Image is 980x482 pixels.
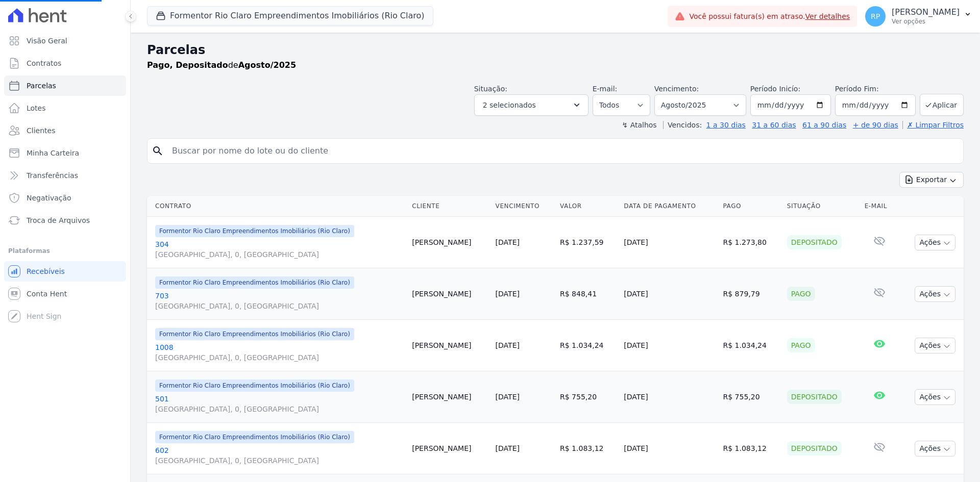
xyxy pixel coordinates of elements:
[147,41,964,59] h2: Parcelas
[496,341,520,349] a: [DATE]
[620,196,719,217] th: Data de Pagamento
[155,328,354,340] span: Formentor Rio Claro Empreendimentos Imobiliários (Rio Claro)
[496,393,520,401] a: [DATE]
[27,58,61,68] span: Contratos
[915,286,955,302] button: Ações
[556,196,620,217] th: Valor
[787,287,815,301] div: Pago
[408,217,491,268] td: [PERSON_NAME]
[593,85,618,93] label: E-mail:
[689,11,850,22] span: Você possui fatura(s) em atraso.
[719,268,783,320] td: R$ 879,79
[147,196,408,217] th: Contrato
[4,98,126,118] a: Lotes
[27,170,78,181] span: Transferências
[871,13,880,20] span: RP
[155,239,404,260] a: 304[GEOGRAPHIC_DATA], 0, [GEOGRAPHIC_DATA]
[166,141,959,161] input: Buscar por nome do lote ou do cliente
[155,445,404,466] a: 602[GEOGRAPHIC_DATA], 0, [GEOGRAPHIC_DATA]
[622,121,656,129] label: ↯ Atalhos
[155,301,404,311] span: [GEOGRAPHIC_DATA], 0, [GEOGRAPHIC_DATA]
[719,423,783,474] td: R$ 1.083,12
[474,94,589,116] button: 2 selecionados
[620,320,719,371] td: [DATE]
[857,2,980,31] button: RP [PERSON_NAME] Ver opções
[556,217,620,268] td: R$ 1.237,59
[408,196,491,217] th: Cliente
[4,165,126,186] a: Transferências
[27,266,65,276] span: Recebíveis
[483,99,536,111] span: 2 selecionados
[492,196,556,217] th: Vencimento
[4,53,126,73] a: Contratos
[155,342,404,363] a: 1008[GEOGRAPHIC_DATA], 0, [GEOGRAPHIC_DATA]
[4,120,126,141] a: Clientes
[155,404,404,414] span: [GEOGRAPHIC_DATA], 0, [GEOGRAPHIC_DATA]
[27,125,55,136] span: Clientes
[620,217,719,268] td: [DATE]
[408,320,491,371] td: [PERSON_NAME]
[496,238,520,246] a: [DATE]
[155,249,404,260] span: [GEOGRAPHIC_DATA], 0, [GEOGRAPHIC_DATA]
[155,276,354,289] span: Formentor Rio Claro Empreendimentos Imobiliários (Rio Claro)
[719,217,783,268] td: R$ 1.273,80
[556,268,620,320] td: R$ 848,41
[408,423,491,474] td: [PERSON_NAME]
[155,291,404,311] a: 703[GEOGRAPHIC_DATA], 0, [GEOGRAPHIC_DATA]
[892,7,960,17] p: [PERSON_NAME]
[787,441,842,455] div: Depositado
[147,60,228,70] strong: Pago, Depositado
[4,143,126,163] a: Minha Carteira
[155,352,404,363] span: [GEOGRAPHIC_DATA], 0, [GEOGRAPHIC_DATA]
[899,172,964,188] button: Exportar
[915,441,955,456] button: Ações
[496,444,520,452] a: [DATE]
[752,121,796,129] a: 31 a 60 dias
[152,145,164,157] i: search
[147,6,433,26] button: Formentor Rio Claro Empreendimentos Imobiliários (Rio Claro)
[620,268,719,320] td: [DATE]
[496,290,520,298] a: [DATE]
[750,85,800,93] label: Período Inicío:
[27,148,79,158] span: Minha Carteira
[408,268,491,320] td: [PERSON_NAME]
[805,12,850,20] a: Ver detalhes
[787,338,815,352] div: Pago
[787,390,842,404] div: Depositado
[4,210,126,231] a: Troca de Arquivos
[902,121,964,129] a: ✗ Limpar Filtros
[620,423,719,474] td: [DATE]
[155,431,354,443] span: Formentor Rio Claro Empreendimentos Imobiliários (Rio Claro)
[27,103,46,113] span: Lotes
[915,389,955,405] button: Ações
[238,60,296,70] strong: Agosto/2025
[892,17,960,26] p: Ver opções
[155,379,354,392] span: Formentor Rio Claro Empreendimentos Imobiliários (Rio Claro)
[835,84,916,94] label: Período Fim:
[155,394,404,414] a: 501[GEOGRAPHIC_DATA], 0, [GEOGRAPHIC_DATA]
[27,81,56,91] span: Parcelas
[474,85,507,93] label: Situação:
[719,320,783,371] td: R$ 1.034,24
[27,215,90,225] span: Troca de Arquivos
[4,261,126,282] a: Recebíveis
[802,121,846,129] a: 61 a 90 dias
[556,371,620,423] td: R$ 755,20
[4,31,126,51] a: Visão Geral
[147,59,296,71] p: de
[4,284,126,304] a: Conta Hent
[783,196,861,217] th: Situação
[4,188,126,208] a: Negativação
[556,320,620,371] td: R$ 1.034,24
[8,245,122,257] div: Plataformas
[663,121,702,129] label: Vencidos:
[787,235,842,249] div: Depositado
[719,371,783,423] td: R$ 755,20
[408,371,491,423] td: [PERSON_NAME]
[155,455,404,466] span: [GEOGRAPHIC_DATA], 0, [GEOGRAPHIC_DATA]
[4,75,126,96] a: Parcelas
[556,423,620,474] td: R$ 1.083,12
[861,196,898,217] th: E-mail
[719,196,783,217] th: Pago
[155,225,354,237] span: Formentor Rio Claro Empreendimentos Imobiliários (Rio Claro)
